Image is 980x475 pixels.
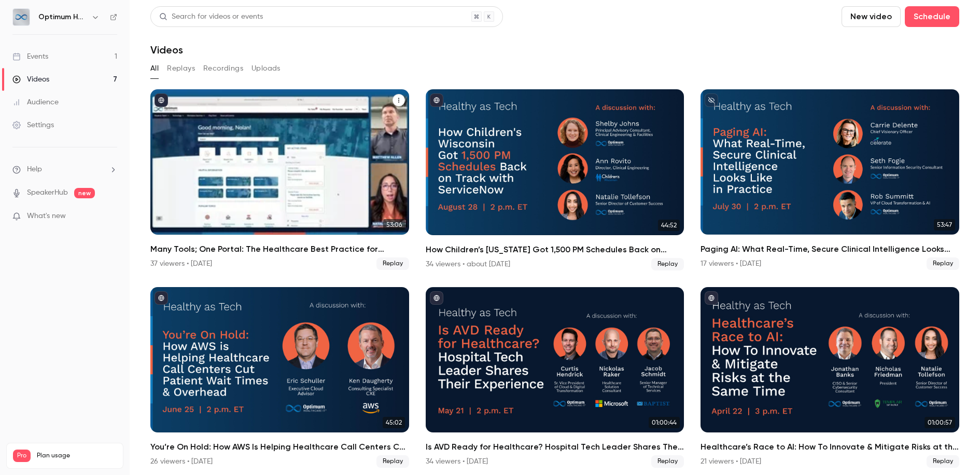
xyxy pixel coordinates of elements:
button: Replays [167,60,195,77]
span: 01:00:44 [649,417,680,428]
span: Pro [13,450,31,462]
li: Healthcare’s Race to AI: How To Innovate & Mitigate Risks at the Same Time [701,287,959,468]
a: 45:02You’re On Hold: How AWS Is Helping Healthcare Call Centers Cut Patient Wait Times & Overhead... [150,287,409,468]
h2: Paging AI: What Real-Time, Secure Clinical Intelligence Looks Like in Practice [701,243,959,255]
button: New video [842,6,901,27]
div: 34 viewers • about [DATE] [426,259,510,269]
div: 21 viewers • [DATE] [701,456,761,467]
span: Replay [376,257,409,270]
h2: Healthcare’s Race to AI: How To Innovate & Mitigate Risks at the Same Time [701,441,959,453]
span: Help [27,164,42,175]
div: Settings [12,120,54,130]
div: Videos [12,74,49,85]
span: 53:47 [934,219,955,230]
div: Audience [12,97,59,107]
li: Is AVD Ready for Healthcare? Hospital Tech Leader Shares Their Experience [426,287,684,468]
a: 01:00:44Is AVD Ready for Healthcare? Hospital Tech Leader Shares Their Experience34 viewers • [DA... [426,287,684,468]
iframe: Noticeable Trigger [105,212,117,221]
button: Uploads [251,60,281,77]
h2: You’re On Hold: How AWS Is Helping Healthcare Call Centers Cut Patient Wait Times & Overhead [150,441,409,453]
span: What's new [27,211,66,222]
button: published [155,291,168,305]
li: help-dropdown-opener [12,164,117,175]
span: Replay [651,455,684,468]
button: published [430,291,443,305]
button: Recordings [203,60,243,77]
h2: Is AVD Ready for Healthcare? Hospital Tech Leader Shares Their Experience [426,441,684,453]
div: Search for videos or events [159,11,263,22]
span: 01:00:57 [925,417,955,428]
h2: Many Tools; One Portal: The Healthcare Best Practice for Employee Efficiency [150,243,409,255]
span: new [74,188,95,198]
a: 53:06Many Tools; One Portal: The Healthcare Best Practice for Employee Efficiency37 viewers • [DA... [150,89,409,270]
span: Replay [927,455,959,468]
div: 26 viewers • [DATE] [150,456,213,467]
li: How Children’s Wisconsin Got 1,500 PM Schedules Back on Track With ServiceNow [426,89,684,270]
span: Replay [927,257,959,270]
span: 53:06 [383,219,405,230]
div: 37 viewers • [DATE] [150,259,212,269]
li: You’re On Hold: How AWS Is Helping Healthcare Call Centers Cut Patient Wait Times & Overhead [150,287,409,468]
button: Schedule [905,6,959,27]
span: 45:02 [383,417,405,428]
img: Optimum Healthcare IT [13,9,30,25]
h6: Optimum Healthcare IT [38,12,87,22]
span: Replay [651,258,684,270]
a: 44:52How Children’s [US_STATE] Got 1,500 PM Schedules Back on Track With ServiceNow34 viewers • a... [426,89,684,270]
h2: How Children’s [US_STATE] Got 1,500 PM Schedules Back on Track With ServiceNow [426,243,684,256]
span: Plan usage [37,452,117,460]
div: Events [12,51,48,62]
span: 44:52 [658,220,680,231]
li: Many Tools; One Portal: The Healthcare Best Practice for Employee Efficiency [150,89,409,270]
span: Replay [376,455,409,468]
a: SpeakerHub [27,187,68,198]
div: 17 viewers • [DATE] [701,259,761,269]
button: unpublished [705,93,718,107]
li: Paging AI: What Real-Time, Secure Clinical Intelligence Looks Like in Practice [701,89,959,270]
button: All [150,60,159,77]
h1: Videos [150,44,183,56]
button: published [705,291,718,305]
div: 34 viewers • [DATE] [426,456,488,467]
button: published [430,93,443,107]
section: Videos [150,6,959,469]
a: 01:00:57Healthcare’s Race to AI: How To Innovate & Mitigate Risks at the Same Time21 viewers • [D... [701,287,959,468]
button: published [155,93,168,107]
a: 53:47Paging AI: What Real-Time, Secure Clinical Intelligence Looks Like in Practice17 viewers • [... [701,89,959,270]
